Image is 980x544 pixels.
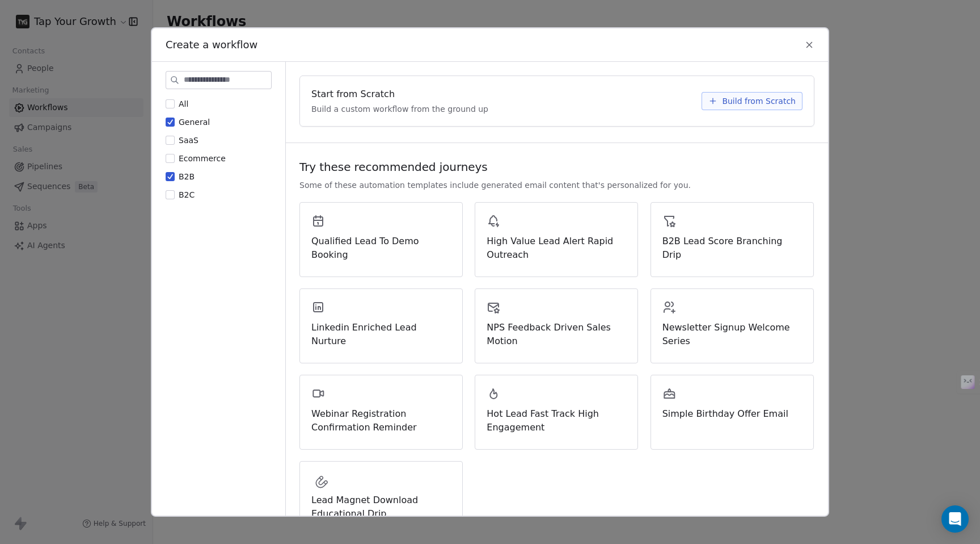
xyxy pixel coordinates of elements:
span: Newsletter Signup Welcome Series [662,321,802,348]
span: High Value Lead Alert Rapid Outreach [487,235,626,262]
span: B2C [179,190,195,199]
div: Open Intercom Messenger [941,505,969,533]
span: Simple Birthday Offer Email [662,407,802,421]
span: All [179,99,188,108]
span: Build from Scratch [722,95,796,107]
button: General [166,116,175,128]
span: Build a custom workflow from the ground up [311,103,488,115]
span: Create a workflow [166,37,257,52]
span: SaaS [179,136,198,145]
button: SaaS [166,135,175,146]
span: General [179,118,210,127]
button: B2B [166,171,175,182]
span: Some of these automation templates include generated email content that's personalized for you. [299,179,691,191]
span: Hot Lead Fast Track High Engagement [487,407,626,434]
span: B2B Lead Score Branching Drip [662,235,802,262]
button: Ecommerce [166,153,175,164]
span: Lead Magnet Download Educational Drip [311,493,451,521]
button: All [166,98,175,110]
button: Build from Scratch [702,92,802,110]
span: Ecommerce [179,154,226,163]
span: Start from Scratch [311,87,395,101]
span: B2B [179,172,195,181]
span: Linkedin Enriched Lead Nurture [311,321,451,348]
button: B2C [166,189,175,200]
span: Qualified Lead To Demo Booking [311,235,451,262]
span: NPS Feedback Driven Sales Motion [487,321,626,348]
span: Webinar Registration Confirmation Reminder [311,407,451,434]
span: Try these recommended journeys [299,159,488,175]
